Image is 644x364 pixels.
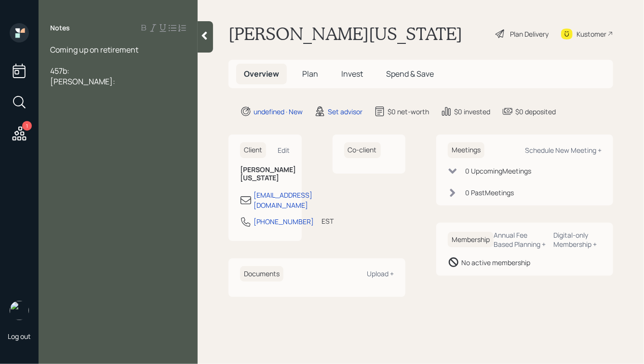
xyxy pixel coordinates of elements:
[577,29,606,39] div: Kustomer
[328,107,362,117] div: Set advisor
[465,188,514,198] div: 0 Past Meeting s
[50,66,69,76] span: 457b:
[228,23,462,44] h1: [PERSON_NAME][US_STATE]
[454,107,490,117] div: $0 invested
[465,166,531,176] div: 0 Upcoming Meeting s
[448,142,484,158] h6: Meetings
[448,232,494,248] h6: Membership
[8,332,31,341] div: Log out
[278,146,290,155] div: Edit
[50,23,70,33] label: Notes
[525,146,602,155] div: Schedule New Meeting +
[554,230,602,249] div: Digital-only Membership +
[50,44,138,55] span: Coming up on retirement
[244,68,279,79] span: Overview
[254,107,303,117] div: undefined · New
[322,216,334,226] div: EST
[302,68,318,79] span: Plan
[254,216,314,227] div: [PHONE_NUMBER]
[254,190,312,210] div: [EMAIL_ADDRESS][DOMAIN_NAME]
[510,29,549,39] div: Plan Delivery
[10,301,29,320] img: hunter_neumayer.jpg
[344,142,381,158] h6: Co-client
[240,166,290,182] h6: [PERSON_NAME][US_STATE]
[240,142,266,158] h6: Client
[240,266,283,282] h6: Documents
[461,257,530,268] div: No active membership
[494,230,546,249] div: Annual Fee Based Planning +
[367,269,394,278] div: Upload +
[388,107,429,117] div: $0 net-worth
[386,68,434,79] span: Spend & Save
[50,76,115,87] span: [PERSON_NAME]:
[341,68,363,79] span: Invest
[22,121,32,131] div: 1
[515,107,556,117] div: $0 deposited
